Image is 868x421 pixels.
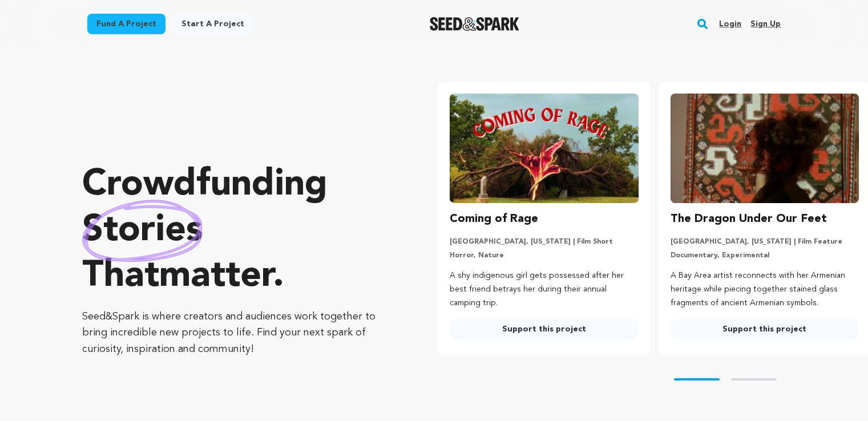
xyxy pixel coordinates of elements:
p: Seed&Spark is where creators and audiences work together to bring incredible new projects to life... [82,309,393,358]
a: Sign up [750,15,781,33]
p: Documentary, Experimental [671,251,859,260]
img: Seed&Spark Logo Dark Mode [430,17,519,31]
p: [GEOGRAPHIC_DATA], [US_STATE] | Film Short [450,237,638,246]
img: The Dragon Under Our Feet image [671,94,859,203]
p: Horror, Nature [450,251,638,260]
a: Login [719,15,741,33]
a: Seed&Spark Homepage [430,17,519,31]
p: A shy indigenous girl gets possessed after her best friend betrays her during their annual campin... [450,269,638,310]
h3: The Dragon Under Our Feet [671,210,827,228]
a: Support this project [450,319,638,339]
a: Fund a project [87,14,165,34]
p: Crowdfunding that . [82,163,393,299]
a: Start a project [172,14,253,34]
a: Support this project [671,319,859,339]
span: matter [159,258,273,295]
img: Coming of Rage image [450,94,638,203]
p: [GEOGRAPHIC_DATA], [US_STATE] | Film Feature [671,237,859,246]
p: A Bay Area artist reconnects with her Armenian heritage while piecing together stained glass frag... [671,269,859,310]
h3: Coming of Rage [450,210,538,228]
img: hand sketched image [82,200,203,262]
